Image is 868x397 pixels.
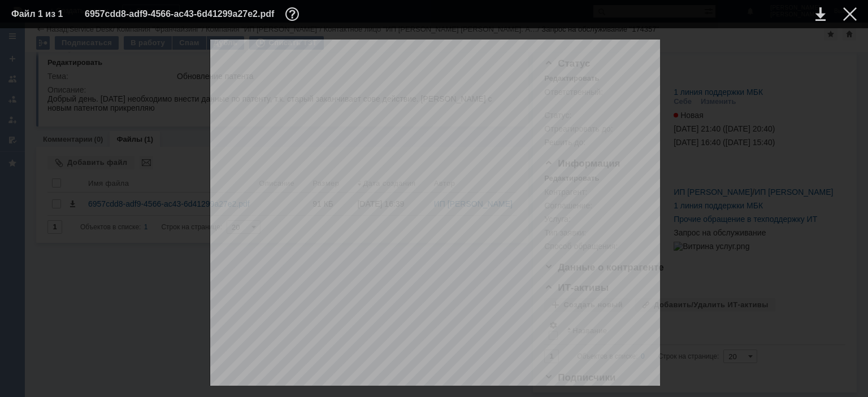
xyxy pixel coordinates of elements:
[85,7,302,21] div: 6957cdd8-adf9-4566-ac43-6d41299a27e2.pdf
[815,7,826,21] div: Скачать файл
[11,10,68,19] div: Файл 1 из 1
[843,7,857,21] div: Закрыть окно (Esc)
[285,7,302,21] div: Дополнительная информация о файле (F11)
